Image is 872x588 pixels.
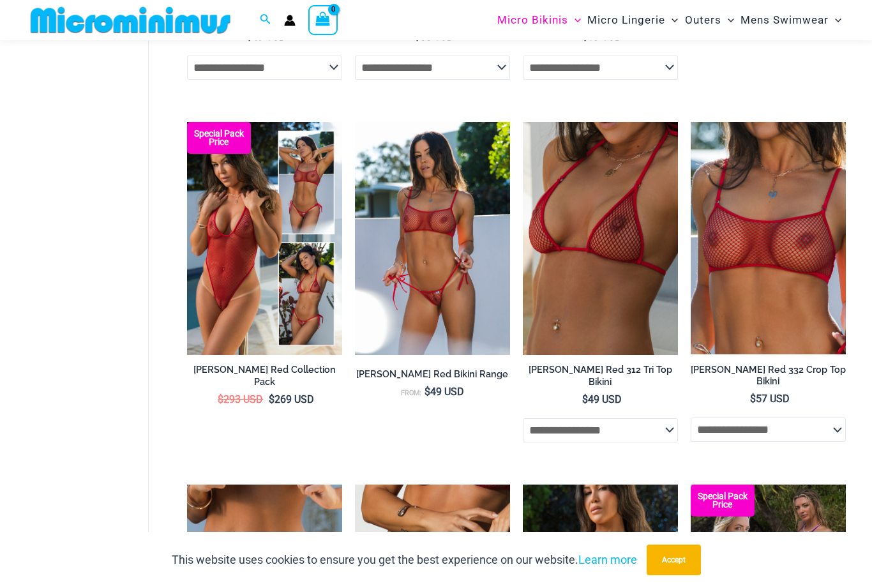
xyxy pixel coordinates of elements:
span: $ [269,393,274,405]
bdi: 89 USD [582,31,622,43]
a: Search icon link [260,12,271,28]
span: Menu Toggle [721,4,734,36]
button: Accept [647,545,701,575]
a: Account icon link [284,15,296,26]
bdi: 57 USD [750,393,790,405]
span: Menu Toggle [568,4,581,36]
span: Outers [685,4,721,36]
a: Summer Storm Red 332 Crop Top 449 Thong 02Summer Storm Red 332 Crop Top 449 Thong 03Summer Storm ... [355,122,510,355]
span: $ [218,393,223,405]
h2: [PERSON_NAME] Red 332 Crop Top Bikini [691,364,846,388]
img: Summer Storm Red Collection Pack F [187,122,342,355]
h2: [PERSON_NAME] Red 312 Tri Top Bikini [523,364,678,388]
span: Mens Swimwear [740,4,829,36]
h2: [PERSON_NAME] Red Bikini Range [355,368,510,381]
bdi: 293 USD [218,393,263,405]
span: $ [582,31,588,43]
p: This website uses cookies to ensure you get the best experience on our website. [172,550,637,569]
bdi: 269 USD [269,393,314,405]
h2: [PERSON_NAME] Red Collection Pack [187,364,342,388]
a: Summer Storm Red Collection Pack F Summer Storm Red Collection Pack BSummer Storm Red Collection ... [187,122,342,355]
a: Mens SwimwearMenu ToggleMenu Toggle [737,4,845,36]
span: $ [582,393,588,405]
span: $ [750,393,756,405]
img: Summer Storm Red 332 Crop Top 449 Thong 02 [355,122,510,355]
a: [PERSON_NAME] Red Collection Pack [187,364,342,393]
bdi: 49 USD [582,393,622,405]
img: MM SHOP LOGO FLAT [26,6,236,34]
a: Micro LingerieMenu ToggleMenu Toggle [584,4,681,36]
bdi: 49 USD [425,386,464,398]
bdi: 49 USD [246,31,286,43]
img: Summer Storm Red 332 Crop Top 01 [691,122,846,354]
a: Summer Storm Red 312 Tri Top 01Summer Storm Red 312 Tri Top 449 Thong 04Summer Storm Red 312 Tri ... [523,122,678,355]
span: Micro Lingerie [587,4,665,36]
span: From: [401,389,421,397]
b: Special Pack Price [187,130,251,146]
a: [PERSON_NAME] Red Bikini Range [355,368,510,385]
span: Micro Bikinis [497,4,568,36]
span: $ [425,386,430,398]
span: Menu Toggle [829,4,841,36]
span: $ [414,31,420,43]
img: Summer Storm Red 312 Tri Top 01 [523,122,678,355]
a: View Shopping Cart, empty [308,5,338,34]
nav: Site Navigation [492,2,846,38]
a: [PERSON_NAME] Red 312 Tri Top Bikini [523,364,678,393]
a: Learn more [578,553,637,566]
span: Menu Toggle [665,4,678,36]
a: [PERSON_NAME] Red 332 Crop Top Bikini [691,364,846,393]
a: Summer Storm Red 332 Crop Top 01Summer Storm Red 332 Crop Top 449 Thong 03Summer Storm Red 332 Cr... [691,122,846,354]
bdi: 55 USD [414,31,454,43]
a: Micro BikinisMenu ToggleMenu Toggle [494,4,584,36]
span: $ [246,31,252,43]
a: OutersMenu ToggleMenu Toggle [682,4,737,36]
b: Special Pack Price [691,492,755,509]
